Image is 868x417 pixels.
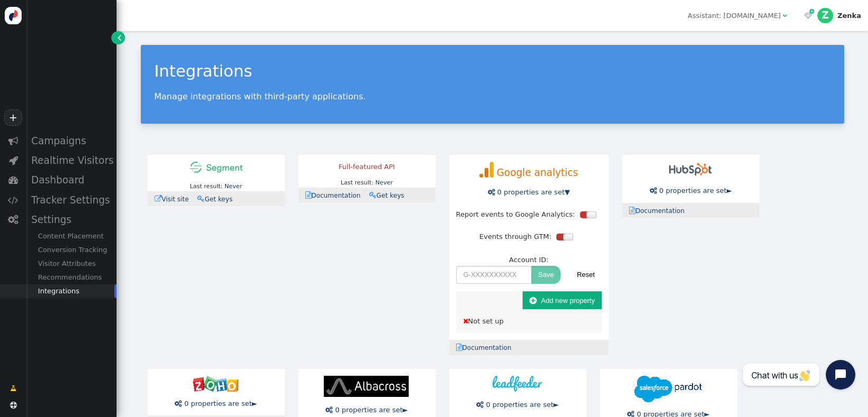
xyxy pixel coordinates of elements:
div: Realtime Visitors [26,151,117,170]
span:  [8,215,18,225]
label: Report events to Google Analytics: [456,210,602,218]
span: Last result: [341,179,373,186]
label: Events through GTM: [479,233,578,240]
span: 0 properties are set [497,188,565,196]
div: Integrations [26,284,117,298]
div: Conversion Tracking [26,243,117,257]
div: Full-featured API [305,162,429,172]
img: segment-100x21.png [190,162,243,173]
a:  0 properties are set► [325,406,408,414]
span:  [369,191,377,199]
div: Campaigns [26,131,117,151]
span:  [9,155,18,165]
a: Visit site [155,196,195,203]
a: Documentation [456,344,518,351]
a:  0 properties are set► [650,187,732,194]
span:  [629,207,635,214]
button: Add new property [523,291,602,309]
div: Zenka [837,12,861,20]
span:  [529,296,536,304]
a: Documentation [629,207,691,215]
a: Never [375,179,393,186]
a:  0 properties are set► [175,400,257,407]
div: Z [817,8,833,24]
span:  [8,175,18,185]
span: 0 properties are set [185,400,252,407]
span: 0 properties are set [486,401,554,409]
a:  [111,31,124,44]
span:  [463,318,468,325]
span: 0 properties are set [335,406,403,414]
div: Recommendations [26,271,117,284]
span:  [809,7,814,16]
span:  [476,401,484,408]
div: Integrations [155,59,831,83]
div: Dashboard [26,170,117,190]
a: + [4,109,22,126]
div: Account ID: [456,255,602,284]
a: Never [225,183,242,190]
div: Not set up [463,316,595,327]
span:  [783,12,787,19]
a:   [802,11,814,21]
span:  [10,383,16,394]
span:  [175,400,182,407]
span:  [118,32,121,43]
span:  [325,406,333,413]
img: ga-logo-45x50.png [479,162,494,178]
span:  [197,195,205,202]
button: Save [532,266,561,284]
span:  [650,187,657,194]
input: G-XXXXXXXXXX [456,266,532,284]
div: Tracker Settings [26,190,117,210]
img: logo-icon.svg [5,7,22,24]
a: Documentation [305,192,367,199]
p: Manage integrations with third-party applications. [155,91,831,101]
span:  [155,195,162,202]
span:  [305,191,312,199]
a:  [3,379,23,397]
img: zoho-100x35.png [193,376,238,392]
span:  [8,136,18,146]
span: Google analytics [497,167,578,178]
a:  0 properties are set► [476,401,558,409]
span:  [804,12,812,19]
span:  [8,195,18,205]
img: albacross-logo.svg [324,376,409,397]
span:  [456,344,462,351]
img: hubspot-100x37.png [669,162,712,178]
div: Assistant: [DOMAIN_NAME] [688,11,780,21]
span:  [488,189,495,196]
div: Settings [26,210,117,229]
span:  [10,402,17,409]
img: pardot-128x50.png [634,376,702,402]
div: Visitor Attributes [26,257,117,271]
a: Get keys [197,196,239,203]
img: leadfeeder-logo.svg [493,376,542,392]
a: Get keys [369,192,411,199]
span: 0 properties are set [659,187,727,194]
span: Last result: [190,183,223,190]
button: Reset [570,266,602,284]
div: Content Placement [26,229,117,243]
a:  0 properties are set▼ [488,188,570,196]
